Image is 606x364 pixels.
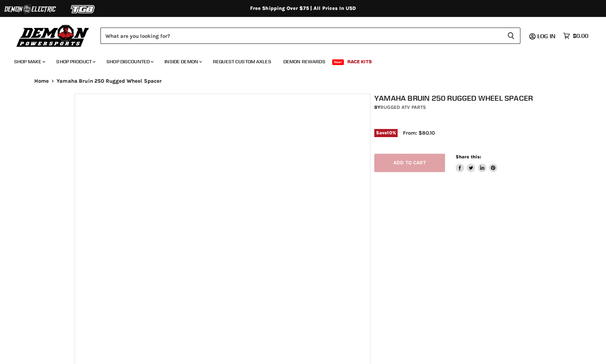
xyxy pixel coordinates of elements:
[332,59,344,65] span: New!
[534,33,560,39] a: Log in
[456,154,481,159] span: Share this:
[573,33,588,39] span: $0.00
[403,130,435,136] span: From: $80.10
[342,54,377,69] a: Race Kits
[537,33,555,40] span: Log in
[9,52,587,69] ul: Main menu
[374,94,536,102] h1: Yamaha Bruin 250 Rugged Wheel Spacer
[14,23,92,48] img: Demon Powersports
[374,104,536,111] div: by
[502,28,520,44] button: Search
[560,31,592,41] a: $0.00
[4,2,57,16] img: Demon Electric Logo 2
[387,130,392,135] span: 10
[20,5,586,12] div: Free Shipping Over $75 | All Prices In USD
[9,54,50,69] a: Shop Make
[101,54,158,69] a: Shop Discounted
[456,154,498,172] aside: Share this:
[278,54,331,69] a: Demon Rewards
[57,2,110,16] img: TGB Logo 2
[100,28,502,44] input: Search
[374,129,398,137] span: Save %
[208,54,277,69] a: Request Custom Axles
[380,104,426,110] a: Rugged ATV Parts
[159,54,206,69] a: Inside Demon
[34,78,49,84] a: Home
[57,78,162,84] span: Yamaha Bruin 250 Rugged Wheel Spacer
[100,28,520,44] form: Product
[51,54,100,69] a: Shop Product
[20,78,586,84] nav: Breadcrumbs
